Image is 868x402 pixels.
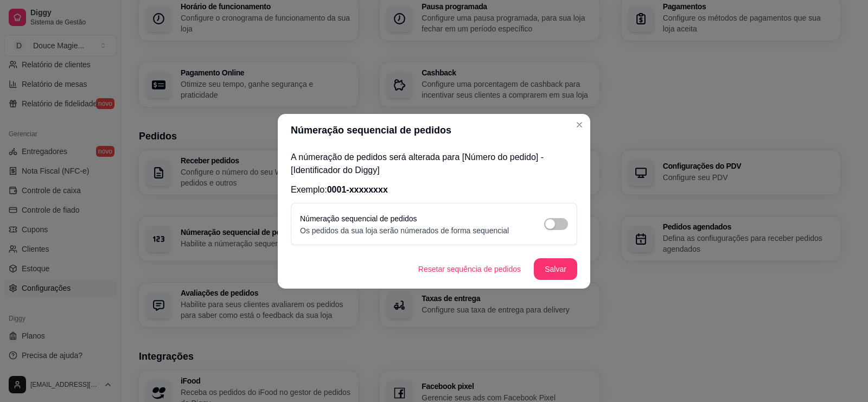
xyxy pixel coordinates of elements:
button: Close [571,116,588,133]
p: A númeração de pedidos será alterada para [Número do pedido] - [Identificador do Diggy] [291,151,577,177]
header: Númeração sequencial de pedidos [278,114,590,146]
p: Os pedidos da sua loja serão númerados de forma sequencial [300,225,509,236]
button: Resetar sequência de pedidos [410,258,529,280]
span: 0001-xxxxxxxx [327,185,388,194]
button: Salvar [534,258,577,280]
p: Exemplo: [291,183,577,196]
label: Númeração sequencial de pedidos [300,214,417,223]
